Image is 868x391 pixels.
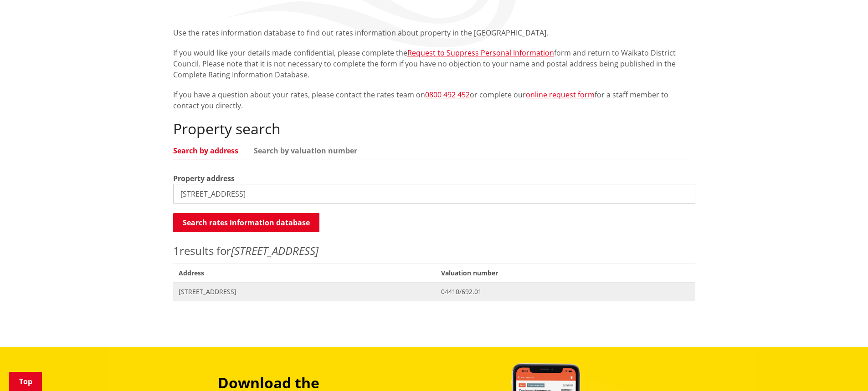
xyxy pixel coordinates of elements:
a: Search by valuation number [254,147,357,154]
a: Top [9,372,42,391]
p: If you have a question about your rates, please contact the rates team on or complete our for a s... [173,89,695,111]
span: Address [173,264,436,282]
p: results for [173,243,695,259]
iframe: Messenger Launcher [826,353,859,386]
p: Use the rates information database to find out rates information about property in the [GEOGRAPHI... [173,27,695,38]
button: Search rates information database [173,213,319,232]
label: Property address [173,173,235,184]
a: online request form [526,90,595,100]
span: [STREET_ADDRESS] [179,287,431,296]
a: Request to Suppress Personal Information [407,48,554,58]
a: 0800 492 452 [425,90,470,100]
p: If you would like your details made confidential, please complete the form and return to Waikato ... [173,47,695,80]
a: Search by address [173,147,238,154]
em: [STREET_ADDRESS] [231,243,318,258]
a: [STREET_ADDRESS] 04410/692.01 [173,282,695,301]
h2: Property search [173,120,695,137]
span: 1 [173,243,180,258]
span: Valuation number [436,264,695,282]
span: 04410/692.01 [441,287,689,296]
input: e.g. Duke Street NGARUAWAHIA [173,184,695,204]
